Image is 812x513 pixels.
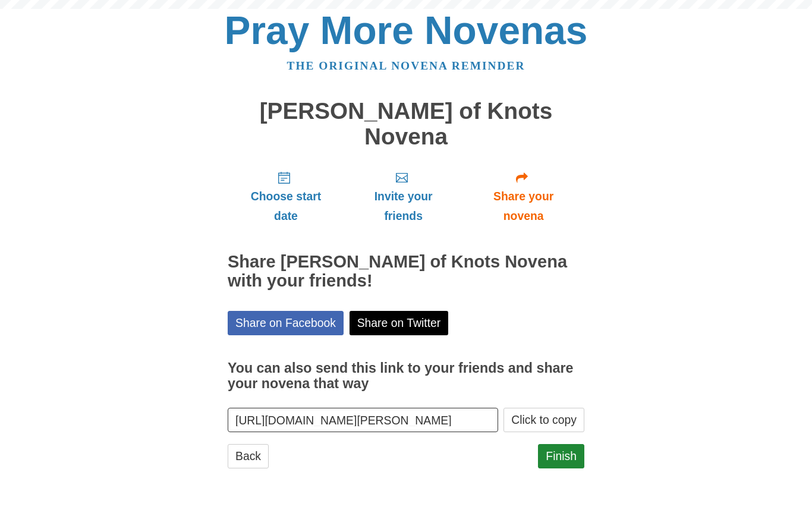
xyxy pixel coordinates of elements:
a: Share your novena [462,161,584,232]
a: Finish [538,444,584,468]
a: Invite your friends [344,161,462,232]
h3: You can also send this link to your friends and share your novena that way [228,361,584,391]
a: Share on Twitter [350,311,449,335]
a: Back [228,444,269,468]
h1: [PERSON_NAME] of Knots Novena [228,99,584,149]
a: Pray More Novenas [225,8,588,52]
span: Share your novena [474,187,572,226]
a: The original novena reminder [287,59,525,72]
button: Click to copy [503,408,584,432]
a: Choose start date [228,161,344,232]
span: Invite your friends [356,187,451,226]
a: Share on Facebook [228,311,344,335]
span: Choose start date [240,187,332,226]
h2: Share [PERSON_NAME] of Knots Novena with your friends! [228,253,584,291]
